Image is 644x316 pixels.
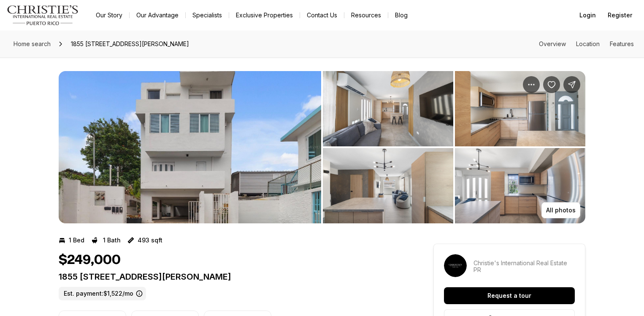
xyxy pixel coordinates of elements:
[455,71,585,146] button: View image gallery
[323,148,453,223] button: View image gallery
[59,71,321,223] button: View image gallery
[323,71,585,223] li: 2 of 4
[388,9,414,21] a: Blog
[89,9,129,21] a: Our Story
[546,207,576,214] p: All photos
[543,76,560,93] button: Save Property: 1855 CALLE PABELLONES #A2
[610,40,634,47] a: Skip to: Features
[138,237,162,244] p: 493 sqft
[608,12,632,19] span: Register
[59,287,146,300] label: Est. payment: $1,522/mo
[186,9,229,21] a: Specialists
[344,9,388,21] a: Resources
[69,237,84,244] p: 1 Bed
[130,9,185,21] a: Our Advantage
[300,9,344,21] button: Contact Us
[574,7,601,24] button: Login
[603,7,637,24] button: Register
[103,237,121,244] p: 1 Bath
[487,292,531,299] p: Request a tour
[59,71,321,223] li: 1 of 4
[59,71,585,223] div: Listing Photos
[563,76,580,93] button: Share Property: 1855 CALLE PABELLONES #A2
[323,71,453,146] button: View image gallery
[541,202,580,218] button: All photos
[229,9,300,21] a: Exclusive Properties
[539,41,634,47] nav: Page section menu
[14,40,51,47] span: Home search
[523,76,540,93] button: Property options
[68,37,192,51] span: 1855 [STREET_ADDRESS][PERSON_NAME]
[59,272,403,282] p: 1855 [STREET_ADDRESS][PERSON_NAME]
[579,12,596,19] span: Login
[539,40,566,47] a: Skip to: Overview
[576,40,600,47] a: Skip to: Location
[7,5,79,25] img: logo
[10,37,54,51] a: Home search
[474,260,575,273] p: Christie's International Real Estate PR
[444,287,575,304] button: Request a tour
[455,148,585,223] button: View image gallery
[59,252,121,268] h1: $249,000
